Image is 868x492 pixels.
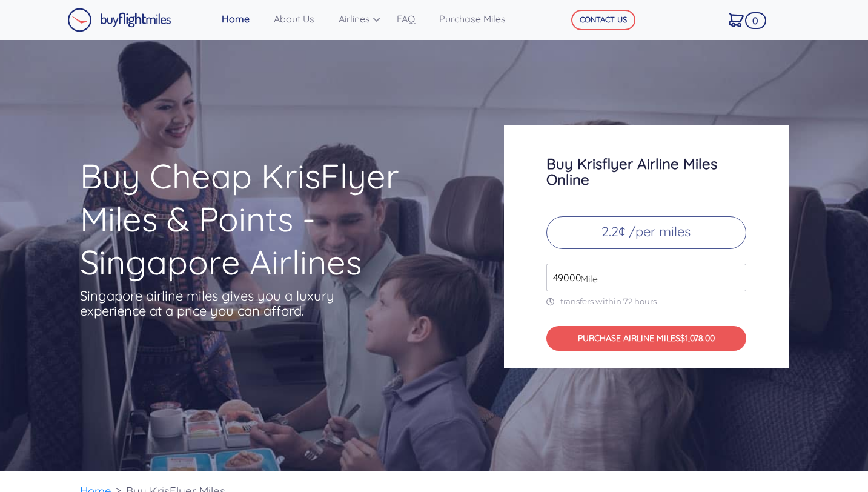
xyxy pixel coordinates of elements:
p: transfers within 72 hours [546,296,746,307]
a: Airlines [334,7,392,31]
span: 0 [745,12,767,29]
a: Purchase Miles [434,7,525,31]
h1: Buy Cheap KrisFlyer Miles & Points - Singapore Airlines [80,155,457,284]
span: $1,078.00 [680,333,715,344]
button: PURCHASE AIRLINE MILES$1,078.00 [546,326,746,351]
a: FAQ [392,7,434,31]
p: Singapore airline miles gives you a luxury experience at a price you can afford. [80,288,353,319]
img: Buy Flight Miles Logo [67,8,171,32]
p: 2.2¢ /per miles [546,216,746,249]
img: Cart [729,13,744,27]
span: Mile [574,271,598,286]
a: About Us [269,7,334,31]
a: Buy Flight Miles Logo [67,5,171,35]
a: 0 [724,7,761,32]
button: CONTACT US [571,10,635,30]
h3: Buy Krisflyer Airline Miles Online [546,156,746,187]
a: Home [217,7,269,31]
